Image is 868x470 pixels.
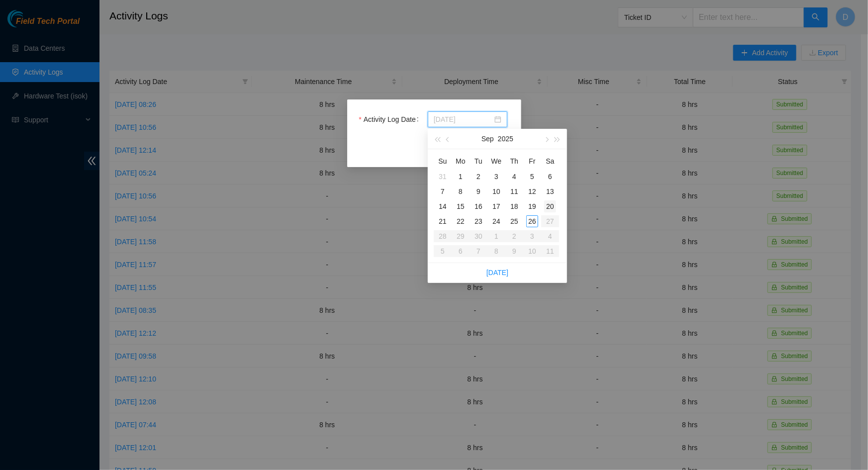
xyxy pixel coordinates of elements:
[505,199,523,214] td: 2025-09-18
[455,186,467,197] div: 8
[498,129,513,149] button: 2025
[487,184,505,199] td: 2025-09-10
[508,200,520,212] div: 18
[508,215,520,227] div: 25
[487,214,505,229] td: 2025-09-24
[487,169,505,184] td: 2025-09-03
[470,153,487,169] th: Tu
[523,169,541,184] td: 2025-09-05
[490,215,502,227] div: 24
[526,215,538,227] div: 26
[437,171,449,183] div: 31
[508,171,520,183] div: 4
[434,214,452,229] td: 2025-09-21
[490,171,502,183] div: 3
[505,169,523,184] td: 2025-09-04
[523,199,541,214] td: 2025-09-19
[523,184,541,199] td: 2025-09-12
[541,184,559,199] td: 2025-09-13
[434,184,452,199] td: 2025-09-07
[452,184,470,199] td: 2025-09-08
[437,186,449,197] div: 7
[541,199,559,214] td: 2025-09-20
[434,199,452,214] td: 2025-09-14
[523,214,541,229] td: 2025-09-26
[526,171,538,183] div: 5
[523,153,541,169] th: Fr
[526,200,538,212] div: 19
[473,215,484,227] div: 23
[526,186,538,197] div: 12
[452,199,470,214] td: 2025-09-15
[470,199,487,214] td: 2025-09-16
[486,269,508,277] a: [DATE]
[434,153,452,169] th: Su
[505,184,523,199] td: 2025-09-11
[544,200,556,212] div: 20
[487,199,505,214] td: 2025-09-17
[487,153,505,169] th: We
[544,186,556,197] div: 13
[359,111,423,127] label: Activity Log Date
[470,184,487,199] td: 2025-09-09
[455,171,467,183] div: 1
[437,200,449,212] div: 14
[482,129,494,149] button: Sep
[455,215,467,227] div: 22
[505,214,523,229] td: 2025-09-25
[508,186,520,197] div: 11
[434,114,492,125] input: Activity Log Date
[452,214,470,229] td: 2025-09-22
[490,186,502,197] div: 10
[452,153,470,169] th: Mo
[505,153,523,169] th: Th
[490,200,502,212] div: 17
[437,215,449,227] div: 21
[470,214,487,229] td: 2025-09-23
[473,171,484,183] div: 2
[473,200,484,212] div: 16
[541,169,559,184] td: 2025-09-06
[470,169,487,184] td: 2025-09-02
[455,200,467,212] div: 15
[544,171,556,183] div: 6
[434,169,452,184] td: 2025-08-31
[541,153,559,169] th: Sa
[452,169,470,184] td: 2025-09-01
[473,186,484,197] div: 9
